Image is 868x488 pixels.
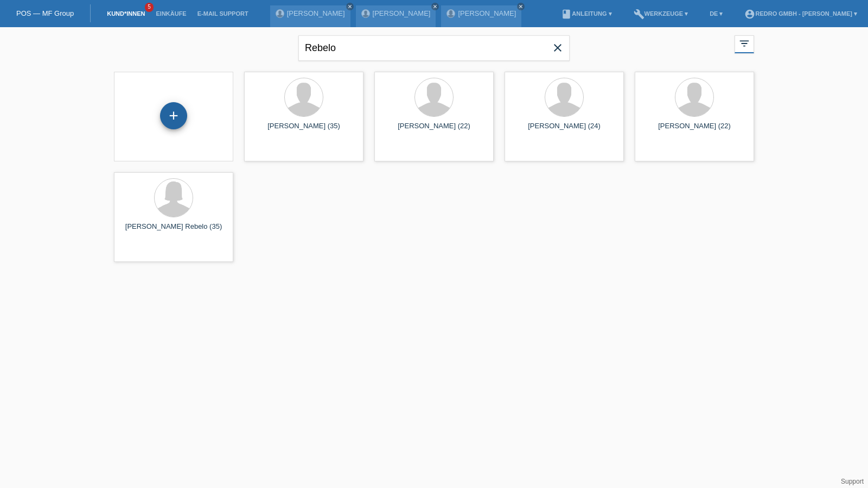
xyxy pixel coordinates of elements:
a: [PERSON_NAME] [373,9,431,17]
a: POS — MF Group [16,9,74,17]
i: book [561,9,572,20]
a: DE ▾ [704,10,728,17]
div: Kund*in hinzufügen [161,107,187,125]
a: Support [841,478,864,485]
a: close [346,3,354,10]
i: filter_list [738,37,750,49]
div: [PERSON_NAME] (22) [643,122,745,139]
a: close [517,3,525,10]
a: bookAnleitung ▾ [556,10,617,17]
a: account_circleRedro GmbH - [PERSON_NAME] ▾ [739,10,863,17]
div: [PERSON_NAME] Rebelo (35) [123,222,225,240]
a: [PERSON_NAME] [287,9,345,17]
a: close [431,3,439,10]
div: [PERSON_NAME] (24) [513,122,615,139]
span: 5 [145,3,154,12]
i: close [432,4,438,9]
a: Kund*innen [101,10,150,17]
div: [PERSON_NAME] (22) [383,122,485,139]
i: close [518,4,524,9]
a: Einkäufe [150,10,192,17]
a: [PERSON_NAME] [458,9,516,17]
a: buildWerkzeuge ▾ [628,10,694,17]
input: Suche... [298,35,570,61]
i: build [634,9,644,20]
a: E-Mail Support [192,10,254,17]
i: account_circle [744,9,755,20]
div: [PERSON_NAME] (35) [253,122,355,139]
i: close [347,4,353,9]
i: close [551,41,564,54]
